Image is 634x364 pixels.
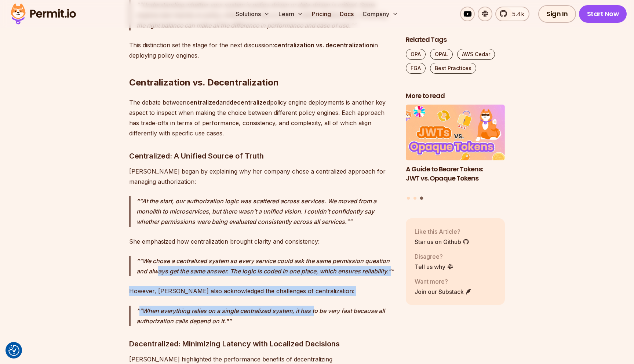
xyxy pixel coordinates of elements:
[538,5,576,23] a: Sign In
[129,286,394,296] p: However, [PERSON_NAME] also acknowledged the challenges of centralization:
[495,7,529,21] a: 5.4k
[579,5,627,23] a: Start Now
[406,63,426,74] a: FGA
[276,7,306,21] button: Learn
[136,306,394,326] p: "When everything relies on a single centralized system, it has to be very fast because all author...
[406,105,505,192] a: A Guide to Bearer Tokens: JWT vs. Opaque TokensA Guide to Bearer Tokens: JWT vs. Opaque Tokens
[413,197,416,200] button: Go to slide 2
[129,338,394,350] h3: Decentralized: Minimizing Latency with Localized Decisions
[407,197,410,200] button: Go to slide 1
[233,7,273,21] button: Solutions
[274,41,373,49] strong: centralization vs. decentralization
[406,49,426,60] a: OPA
[186,99,219,106] strong: centralized
[136,196,394,227] p: "At the start, our authorization logic was scattered across services. We moved from a monolith to...
[129,40,394,61] p: This distinction set the stage for the next discussion: in deploying policy engines.
[406,105,505,192] li: 3 of 3
[430,63,476,74] a: Best Practices
[337,7,357,21] a: Docs
[129,166,394,187] p: [PERSON_NAME] began by explaining why her company chose a centralized approach for managing autho...
[360,7,401,21] button: Company
[420,197,423,200] button: Go to slide 3
[406,35,505,44] h2: Related Tags
[7,1,79,26] img: Permit logo
[415,262,453,271] a: Tell us why
[508,10,524,18] span: 5.4k
[415,237,469,246] a: Star us on Github
[415,227,469,236] p: Like this Article?
[406,105,505,201] div: Posts
[430,49,453,60] a: OPAL
[129,47,394,88] h2: Centralization vs. Decentralization
[309,7,334,21] a: Pricing
[129,150,394,162] h3: Centralized: A Unified Source of Truth
[415,252,453,261] p: Disagree?
[406,165,505,183] h3: A Guide to Bearer Tokens: JWT vs. Opaque Tokens
[406,91,505,101] h2: More to read
[415,277,472,286] p: Want more?
[129,97,394,138] p: The debate between and policy engine deployments is another key aspect to inspect when making the...
[129,236,394,247] p: She emphasized how centralization brought clarity and consistency:
[457,49,495,60] a: AWS Cedar
[230,99,270,106] strong: decentralized
[415,287,472,296] a: Join our Substack
[8,345,19,356] button: Consent Preferences
[136,256,394,276] p: "We chose a centralized system so every service could ask the same permission question and always...
[8,345,19,356] img: Revisit consent button
[406,105,505,161] img: A Guide to Bearer Tokens: JWT vs. Opaque Tokens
